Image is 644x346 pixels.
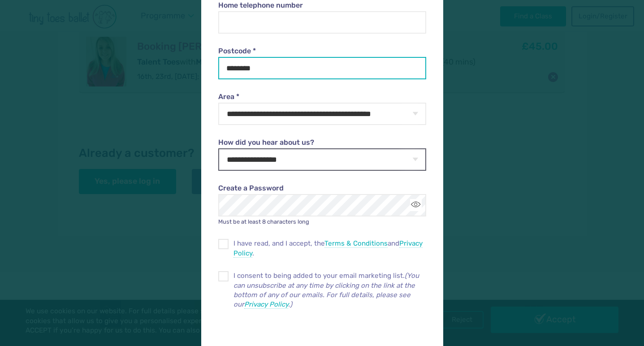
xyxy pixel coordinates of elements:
small: Must be at least 8 characters long [218,218,309,225]
a: Privacy Policy [244,300,288,309]
button: Toggle password visibility [410,199,422,211]
label: Area * [218,92,426,102]
label: Postcode * [218,46,426,56]
p: I consent to being added to your email marketing list. [233,271,426,309]
a: Terms & Conditions [324,239,388,248]
a: Privacy Policy [233,239,423,257]
label: Create a Password [218,183,426,193]
label: How did you hear about us? [218,138,426,147]
span: I have read, and I accept, the and . [233,239,426,258]
label: Home telephone number [218,0,426,10]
